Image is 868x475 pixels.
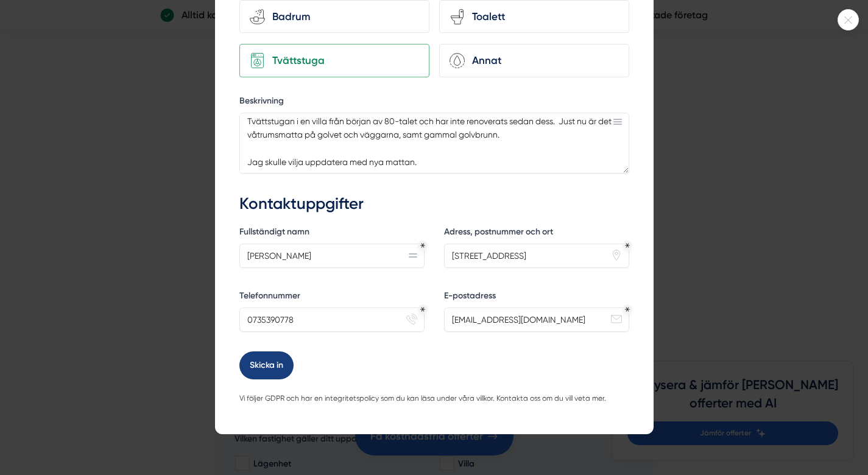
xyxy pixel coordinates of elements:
label: Fullständigt namn [239,226,425,241]
label: Telefonnummer [239,290,425,305]
div: Obligatoriskt [625,307,630,312]
label: E-postadress [444,290,629,305]
h3: Kontaktuppgifter [239,193,629,215]
div: Obligatoriskt [420,307,425,312]
label: Adress, postnummer och ort [444,226,629,241]
p: Vi följer GDPR och har en integritetspolicy som du kan läsa under våra villkor. Kontakta oss om d... [239,393,629,405]
div: Obligatoriskt [625,243,630,248]
label: Beskrivning [239,95,629,110]
div: Obligatoriskt [420,243,425,248]
button: Skicka in [239,351,294,379]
